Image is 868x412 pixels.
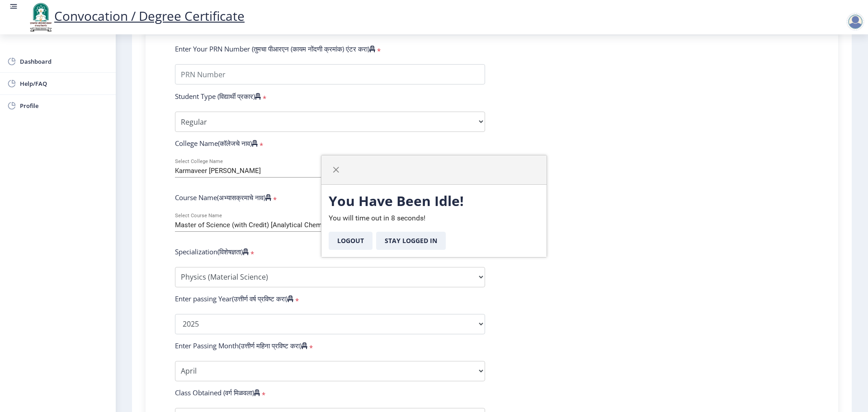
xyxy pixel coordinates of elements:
span: Help/FAQ [20,78,108,89]
span: Master of Science (with Credit) [Analytical Chemistry] [175,221,337,229]
label: Enter passing Year(उत्तीर्ण वर्ष प्रविष्ट करा) [175,294,293,303]
span: Karmaveer [PERSON_NAME] [175,167,261,175]
span: Profile [20,100,108,111]
img: logo [27,2,54,33]
label: Enter Passing Month(उत्तीर्ण महिना प्रविष्ट करा) [175,341,307,350]
label: Student Type (विद्यार्थी प्रकार) [175,92,261,101]
label: College Name(कॉलेजचे नाव) [175,139,258,148]
a: Convocation / Degree Certificate [27,7,245,24]
input: PRN Number [175,64,485,84]
label: Specialization(विशेषज्ञता) [175,247,249,256]
button: Stay Logged In [376,232,446,250]
label: Enter Your PRN Number (तुमचा पीआरएन (कायम नोंदणी क्रमांक) एंटर करा) [175,44,375,53]
label: Class Obtained (वर्ग मिळवला) [175,388,260,397]
div: You will time out in 8 seconds! [321,185,547,257]
span: Dashboard [20,56,108,67]
h3: You Have Been Idle! [329,192,539,210]
label: Course Name(अभ्यासक्रमाचे नाव) [175,193,271,202]
button: Logout [329,232,373,250]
